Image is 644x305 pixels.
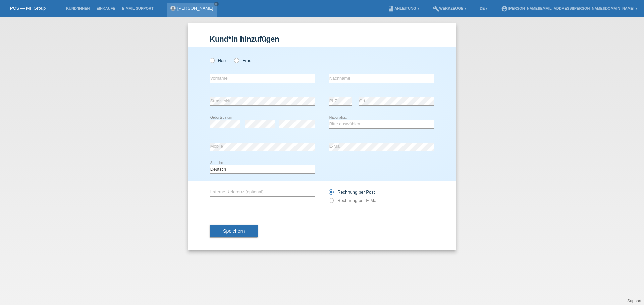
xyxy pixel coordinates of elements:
[329,189,375,195] label: Rechnung per Post
[215,2,218,6] i: close
[433,5,439,12] i: build
[177,6,213,11] a: [PERSON_NAME]
[214,2,219,6] a: close
[627,299,641,303] a: Support
[210,58,214,62] input: Herr
[476,6,491,10] a: DE ▾
[501,5,508,12] i: account_circle
[210,225,258,237] button: Speichern
[384,6,422,10] a: bookAnleitung ▾
[498,6,641,10] a: account_circle[PERSON_NAME][EMAIL_ADDRESS][PERSON_NAME][DOMAIN_NAME] ▾
[63,6,93,10] a: Kund*innen
[210,58,226,63] label: Herr
[329,189,333,198] input: Rechnung per Post
[329,198,333,206] input: Rechnung per E-Mail
[210,35,434,43] h1: Kund*in hinzufügen
[223,228,245,234] span: Speichern
[234,58,251,63] label: Frau
[429,6,470,10] a: buildWerkzeuge ▾
[93,6,118,10] a: Einkäufe
[119,6,157,10] a: E-Mail Support
[234,58,238,62] input: Frau
[329,198,378,203] label: Rechnung per E-Mail
[10,6,46,11] a: POS — MF Group
[388,5,394,12] i: book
